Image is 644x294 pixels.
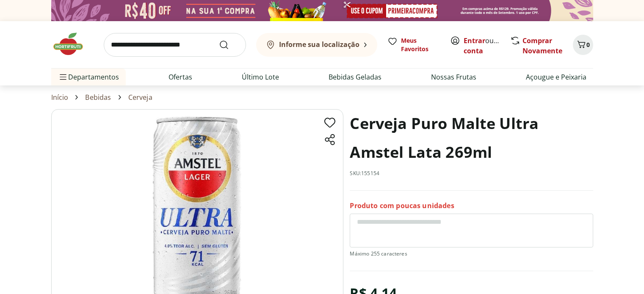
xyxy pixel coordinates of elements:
a: Entrar [464,36,485,45]
a: Último Lote [242,72,279,82]
button: Informe sua localização [256,33,377,57]
a: Início [51,93,69,101]
p: SKU: 155154 [350,170,379,177]
button: Submit Search [219,40,239,50]
a: Açougue e Peixaria [526,72,586,82]
a: Cerveja [128,93,152,101]
a: Bebidas [85,93,111,101]
input: search [104,33,246,57]
a: Meus Favoritos [387,36,440,53]
a: Criar conta [464,36,510,55]
a: Comprar Novamente [522,36,562,55]
a: Ofertas [169,72,192,82]
a: Bebidas Geladas [329,72,381,82]
span: Meus Favoritos [401,36,440,53]
img: Hortifruti [51,31,94,57]
span: 0 [586,41,590,49]
span: Departamentos [58,67,119,87]
p: Produto com poucas unidades [350,201,454,210]
h1: Cerveja Puro Malte Ultra Amstel Lata 269ml [350,109,593,167]
b: Informe sua localização [279,40,359,49]
button: Carrinho [573,35,593,55]
span: ou [464,36,501,56]
a: Nossas Frutas [431,72,476,82]
button: Menu [58,67,68,87]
